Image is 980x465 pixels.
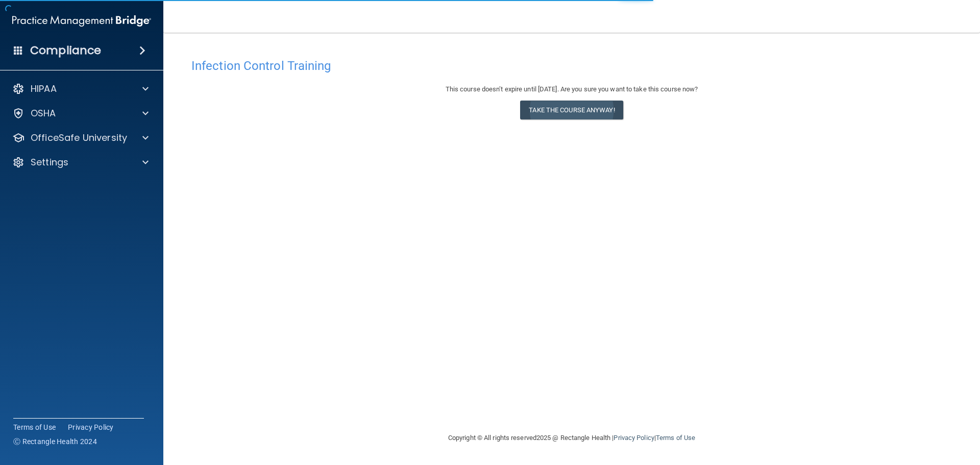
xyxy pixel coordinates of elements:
[385,422,758,454] div: Copyright © All rights reserved 2025 @ Rectangle Health | |
[191,59,952,72] h4: Infection Control Training
[656,434,695,442] a: Terms of Use
[12,132,149,144] a: OfficeSafe University
[13,436,97,447] span: Ⓒ Rectangle Health 2024
[30,43,101,58] h4: Compliance
[31,132,127,144] p: OfficeSafe University
[614,434,654,442] a: Privacy Policy
[191,83,952,95] div: This course doesn’t expire until [DATE]. Are you sure you want to take this course now?
[12,156,149,168] a: Settings
[31,83,57,95] p: HIPAA
[13,422,56,432] a: Terms of Use
[12,107,149,119] a: OSHA
[31,107,56,119] p: OSHA
[12,83,149,95] a: HIPAA
[68,422,114,432] a: Privacy Policy
[12,11,151,31] img: PMB logo
[520,101,623,119] button: Take the course anyway!
[31,156,68,168] p: Settings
